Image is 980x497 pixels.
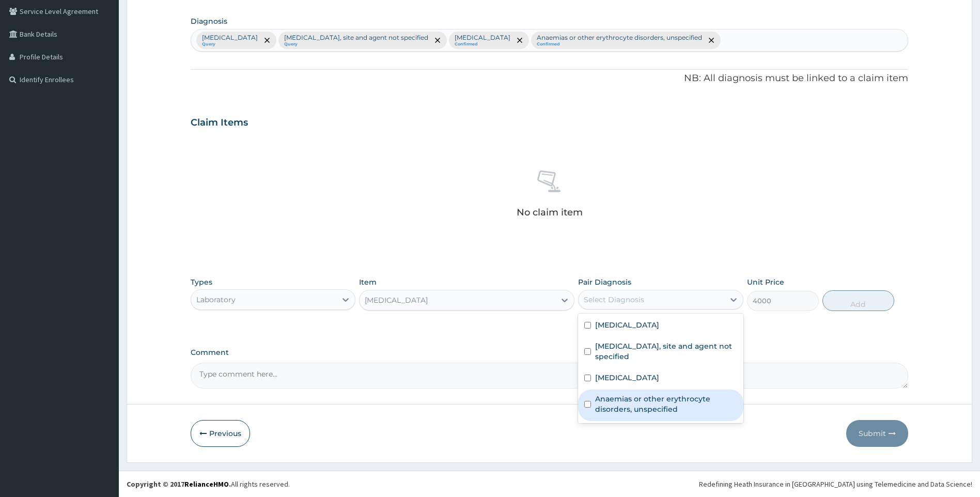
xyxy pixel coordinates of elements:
span: remove selection option [433,36,442,45]
div: Laboratory [196,294,236,305]
label: Item [359,277,377,287]
div: [MEDICAL_DATA] [365,295,428,305]
a: RelianceHMO [184,479,229,489]
small: Confirmed [537,42,702,47]
button: Add [822,290,894,311]
label: [MEDICAL_DATA] [595,320,659,330]
footer: All rights reserved. [119,471,980,497]
p: No claim item [517,207,583,218]
small: Query [284,42,428,47]
label: [MEDICAL_DATA], site and agent not specified [595,341,737,362]
span: remove selection option [262,36,272,45]
h3: Claim Items [191,117,248,129]
label: Pair Diagnosis [578,277,631,287]
div: Redefining Heath Insurance in [GEOGRAPHIC_DATA] using Telemedicine and Data Science! [699,479,972,489]
button: Submit [846,420,908,447]
small: Query [202,42,258,47]
p: [MEDICAL_DATA] [202,34,258,42]
label: Types [191,278,212,287]
span: remove selection option [707,36,716,45]
label: Anaemias or other erythrocyte disorders, unspecified [595,394,737,414]
p: [MEDICAL_DATA], site and agent not specified [284,34,428,42]
span: remove selection option [515,36,524,45]
label: [MEDICAL_DATA] [595,372,659,383]
p: [MEDICAL_DATA] [455,34,510,42]
p: Anaemias or other erythrocyte disorders, unspecified [537,34,702,42]
button: Previous [191,420,250,447]
label: Unit Price [747,277,784,287]
strong: Copyright © 2017 . [127,479,231,489]
p: NB: All diagnosis must be linked to a claim item [191,72,909,85]
label: Comment [191,348,909,357]
label: Diagnosis [191,16,227,26]
div: Select Diagnosis [584,294,644,305]
small: Confirmed [455,42,510,47]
